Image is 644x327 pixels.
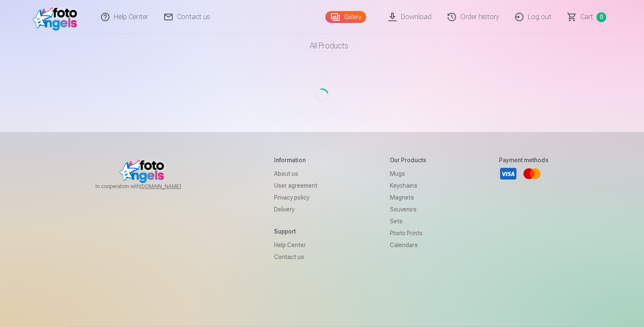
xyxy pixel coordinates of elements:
[499,156,549,164] h5: Payment methods
[274,180,317,192] a: User agreement
[390,180,426,192] a: Keychains
[140,183,202,190] a: [DOMAIN_NAME]
[390,168,426,180] a: Mugs
[390,203,426,215] a: Souvenirs
[274,192,317,203] a: Privacy policy
[390,156,426,164] h5: Our products
[580,12,593,22] span: Сart
[286,34,358,58] a: All products
[274,168,317,180] a: About us
[325,11,366,23] a: Gallery
[274,203,317,215] a: Delivery
[523,164,541,183] a: Mastercard
[390,239,426,251] a: Calendars
[274,227,317,236] h5: Support
[274,156,317,164] h5: Information
[390,215,426,227] a: Sets
[95,183,202,190] span: In cooperation with
[33,3,81,31] img: /fa1
[596,12,606,22] span: 0
[274,251,317,263] a: Contact us
[274,239,317,251] a: Help Center
[390,192,426,203] a: Magnets
[499,164,518,183] a: Visa
[390,227,426,239] a: Photo prints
